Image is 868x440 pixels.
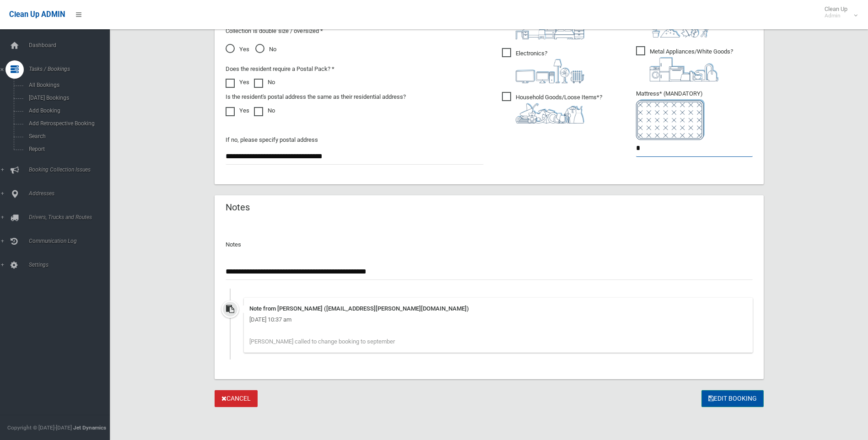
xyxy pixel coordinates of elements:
label: No [254,105,275,116]
header: Notes [215,199,261,216]
span: Communication Log [26,238,117,244]
label: Yes [226,77,249,88]
span: [PERSON_NAME] called to change booking to september [249,338,395,345]
p: Notes [226,239,753,250]
span: Add Booking [26,107,109,114]
i: ? [650,48,733,81]
span: Search [26,133,109,140]
span: Mattress* (MANDATORY) [636,90,753,140]
span: Household Goods/Loose Items* [502,92,602,123]
i: ? [516,94,602,123]
span: Yes [226,44,249,55]
span: No [255,44,276,55]
img: b13cc3517677393f34c0a387616ef184.png [516,103,584,123]
span: Dashboard [26,42,117,48]
strong: Jet Dynamics [73,424,106,431]
span: Tasks / Bookings [26,66,117,72]
span: Drivers, Trucks and Routes [26,214,117,220]
div: [DATE] 10:37 am [249,314,747,325]
label: Does the resident require a Postal Pack? * [226,64,334,75]
img: e7408bece873d2c1783593a074e5cb2f.png [636,99,705,140]
span: Report [26,146,109,152]
span: Copyright © [DATE]-[DATE] [7,424,72,431]
span: Addresses [26,190,117,197]
span: [DATE] Bookings [26,95,109,101]
div: Note from [PERSON_NAME] ([EMAIL_ADDRESS][PERSON_NAME][DOMAIN_NAME]) [249,303,747,314]
span: Clean Up ADMIN [9,10,65,19]
span: Clean Up [820,5,857,19]
small: Admin [825,12,847,19]
span: Settings [26,262,117,268]
button: Edit Booking [701,390,764,407]
p: Collection is double size / oversized * [226,26,484,37]
span: Electronics [502,48,584,83]
label: Yes [226,105,249,116]
a: Cancel [215,390,258,407]
span: Metal Appliances/White Goods [636,46,733,81]
img: 394712a680b73dbc3d2a6a3a7ffe5a07.png [516,59,584,83]
span: Booking Collection Issues [26,166,117,173]
img: 36c1b0289cb1767239cdd3de9e694f19.png [650,57,718,81]
label: No [254,77,275,88]
i: ? [516,50,584,83]
label: If no, please specify postal address [226,134,318,145]
span: All Bookings [26,82,109,88]
label: Is the resident's postal address the same as their residential address? [226,91,406,102]
span: Add Retrospective Booking [26,120,109,127]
